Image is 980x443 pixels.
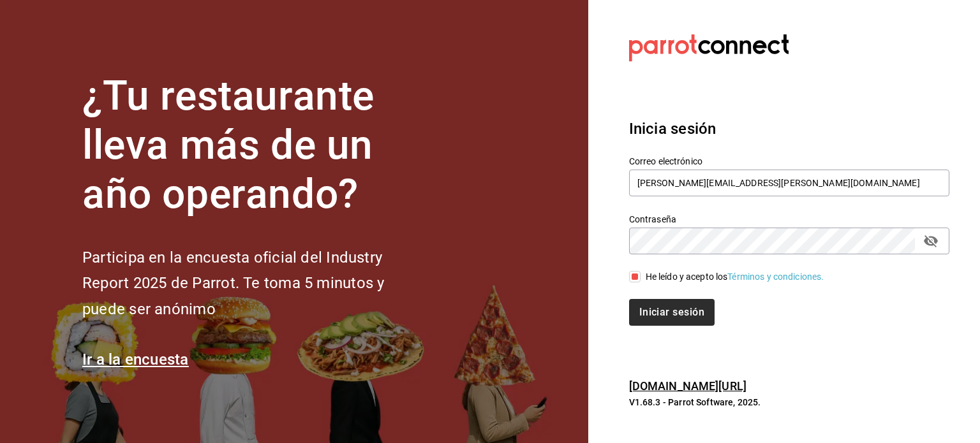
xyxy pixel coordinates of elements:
[82,245,427,323] h2: Participa en la encuesta oficial del Industry Report 2025 de Parrot. Te toma 5 minutos y puede se...
[629,117,949,140] h3: Inicia sesión
[82,351,189,368] a: Ir a la encuesta
[646,270,824,284] div: He leído y acepto los
[727,272,824,282] a: Términos y condiciones.
[629,215,949,224] label: Contraseña
[629,157,949,166] label: Correo electrónico
[629,396,949,409] p: V1.68.3 - Parrot Software, 2025.
[82,72,427,219] h1: ¿Tu restaurante lleva más de un año operando?
[629,299,715,326] button: Iniciar sesión
[920,230,942,252] button: passwordField
[629,170,949,196] input: Ingresa tu correo electrónico
[629,379,746,393] a: [DOMAIN_NAME][URL]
